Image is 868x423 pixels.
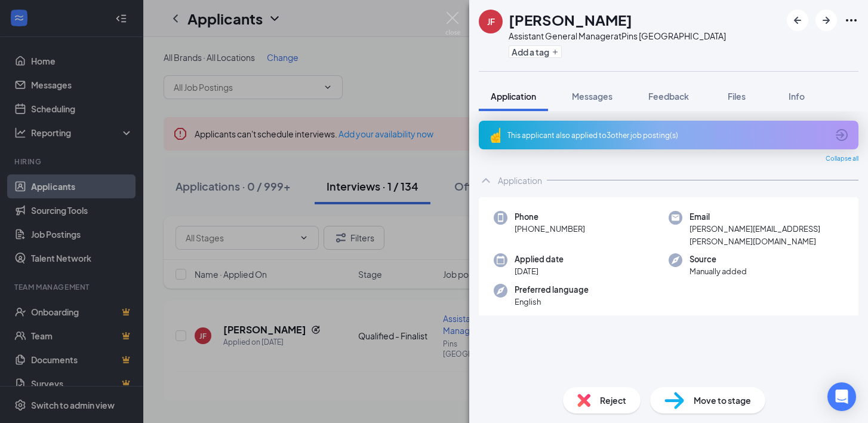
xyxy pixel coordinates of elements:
[787,10,808,31] button: ArrowLeftNew
[835,128,849,142] svg: ArrowCircle
[487,16,495,27] div: JF
[552,48,559,56] svg: Plus
[491,91,536,102] span: Application
[815,10,837,31] button: ArrowRight
[819,13,833,27] svg: ArrowRight
[509,30,726,42] div: Assistant General Manager at Pins [GEOGRAPHIC_DATA]
[690,265,747,277] span: Manually added
[498,174,542,186] div: Application
[844,13,858,27] svg: Ellipses
[572,91,612,102] span: Messages
[509,10,632,30] h1: [PERSON_NAME]
[826,154,858,164] span: Collapse all
[515,265,564,277] span: [DATE]
[515,284,589,296] span: Preferred language
[690,211,844,223] span: Email
[515,253,564,265] span: Applied date
[515,211,585,223] span: Phone
[600,394,626,407] span: Reject
[827,382,856,411] div: Open Intercom Messenger
[790,13,805,27] svg: ArrowLeftNew
[690,253,747,265] span: Source
[507,130,827,140] div: This applicant also applied to 3 other job posting(s)
[509,45,562,58] button: PlusAdd a tag
[789,91,805,102] span: Info
[728,91,746,102] span: Files
[690,223,844,247] span: [PERSON_NAME][EMAIL_ADDRESS][PERSON_NAME][DOMAIN_NAME]
[515,296,589,308] span: English
[648,91,689,102] span: Feedback
[479,173,493,188] svg: ChevronUp
[694,394,751,407] span: Move to stage
[515,223,585,235] span: [PHONE_NUMBER]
